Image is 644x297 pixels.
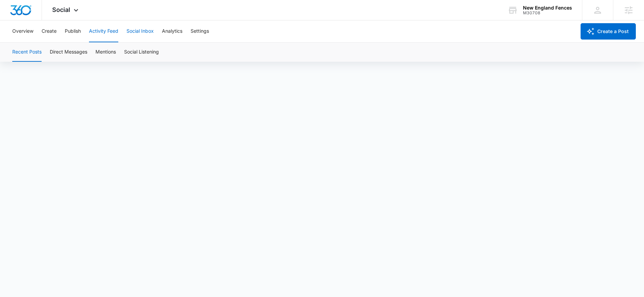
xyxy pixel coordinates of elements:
button: Publish [65,20,81,42]
button: Create [42,20,57,42]
button: Overview [12,20,33,42]
button: Analytics [162,20,182,42]
div: account id [523,11,572,15]
div: account name [523,5,572,11]
button: Create a Post [581,23,636,40]
button: Mentions [95,43,116,62]
span: Social [52,6,70,13]
button: Social Inbox [126,20,154,42]
button: Direct Messages [50,43,87,62]
button: Settings [191,20,209,42]
button: Social Listening [124,43,159,62]
button: Recent Posts [12,43,42,62]
button: Activity Feed [89,20,118,42]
